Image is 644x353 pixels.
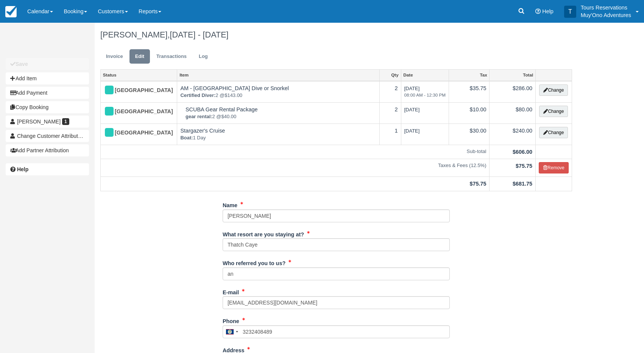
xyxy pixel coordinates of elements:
[404,107,420,112] span: [DATE]
[6,163,89,175] a: Help
[539,106,568,117] button: Change
[104,84,167,97] div: [GEOGRAPHIC_DATA]
[380,81,401,103] td: 2
[100,49,129,64] a: Invoice
[490,70,535,80] a: Total
[380,70,401,80] a: Qty
[535,9,541,14] i: Help
[490,102,536,123] td: $80.00
[104,162,486,169] em: Taxes & Fees (12.5%)
[104,127,167,139] div: [GEOGRAPHIC_DATA]
[449,102,490,123] td: $10.00
[6,144,89,156] button: Add Partner Attribution
[100,30,572,39] h1: [PERSON_NAME],
[16,61,28,67] b: Save
[490,81,536,103] td: $286.00
[539,127,568,138] button: Change
[180,92,376,99] em: 2 @
[539,162,569,173] button: Remove
[469,181,486,187] strong: $75.75
[513,149,532,155] strong: $606.00
[180,135,193,141] strong: Boat
[225,92,242,98] span: $143.00
[6,130,89,142] button: Change Customer Attribution
[6,87,89,99] button: Add Payment
[17,119,61,125] span: [PERSON_NAME]
[223,326,240,338] div: Belize: +501
[17,166,28,172] b: Help
[180,134,376,142] em: 1 Day
[513,181,532,187] strong: $681.75
[539,84,568,96] button: Change
[449,81,490,103] td: $35.75
[581,11,631,19] p: Muy'Ono Adventures
[404,128,420,134] span: [DATE]
[177,102,380,123] td: SCUBA Gear Rental Package
[6,101,89,113] button: Copy Booking
[186,113,376,120] em: 2 @
[449,123,490,145] td: $30.00
[6,58,89,70] button: Save
[404,86,446,98] span: [DATE]
[177,70,379,80] a: Item
[101,70,177,80] a: Status
[221,114,237,119] span: $40.00
[223,228,304,239] label: What resort are you staying at?
[223,315,239,325] label: Phone
[177,123,380,145] td: Stargazer's Cruise
[17,133,85,139] span: Change Customer Attribution
[380,123,401,145] td: 1
[104,148,486,155] em: Sub-total
[6,72,89,84] button: Add Item
[6,116,89,128] a: [PERSON_NAME] 1
[180,92,215,98] strong: Certified Diver
[449,70,489,80] a: Tax
[151,49,192,64] a: Transactions
[193,49,214,64] a: Log
[401,70,449,80] a: Date
[404,92,446,98] em: 08:00 AM - 12:30 PM
[223,199,237,209] label: Name
[223,286,239,297] label: E-mail
[223,257,285,267] label: Who referred you to us?
[170,30,228,39] span: [DATE] - [DATE]
[380,102,401,123] td: 2
[516,163,532,169] strong: $75.75
[186,114,212,119] strong: gear rental
[542,8,554,14] span: Help
[581,4,631,11] p: Tours Reservations
[564,6,576,18] div: T
[5,6,17,17] img: checkfront-main-nav-mini-logo.png
[177,81,380,103] td: AM - [GEOGRAPHIC_DATA] Dive or Snorkel
[490,123,536,145] td: $240.00
[129,49,150,64] a: Edit
[104,106,167,118] div: [GEOGRAPHIC_DATA]
[62,118,69,125] span: 1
